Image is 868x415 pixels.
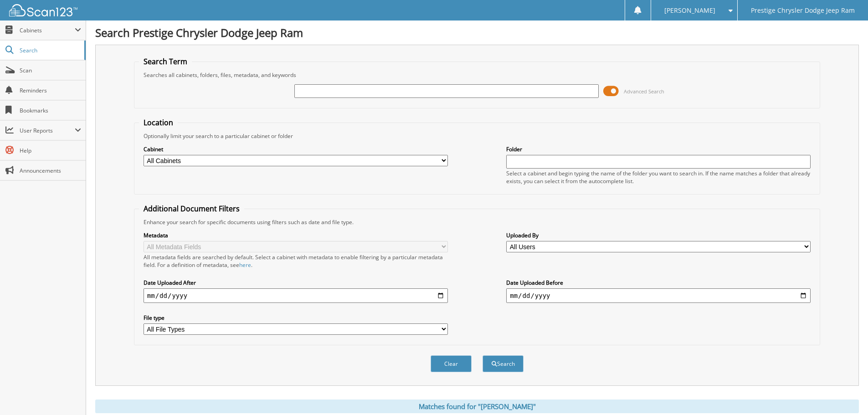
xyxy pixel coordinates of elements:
[506,145,811,153] label: Folder
[506,169,811,185] div: Select a cabinet and begin typing the name of the folder you want to search in. If the name match...
[20,26,75,34] span: Cabinets
[483,355,524,372] button: Search
[624,88,664,95] span: Advanced Search
[144,253,448,269] div: All metadata fields are searched by default. Select a cabinet with metadata to enable filtering b...
[751,8,855,13] span: Prestige Chrysler Dodge Jeep Ram
[139,218,815,226] div: Enhance your search for specific documents using filters such as date and file type.
[822,371,868,415] iframe: Chat Widget
[95,400,859,413] div: Matches found for "[PERSON_NAME]"
[20,46,80,54] span: Search
[506,231,811,239] label: Uploaded By
[9,4,77,16] img: scan123-logo-white.svg
[144,231,448,239] label: Metadata
[139,71,815,79] div: Searches all cabinets, folders, files, metadata, and keywords
[239,261,251,269] a: here
[144,314,448,322] label: File type
[431,355,472,372] button: Clear
[20,87,81,94] span: Reminders
[20,167,81,174] span: Announcements
[139,118,178,128] legend: Location
[506,279,811,287] label: Date Uploaded Before
[139,204,244,214] legend: Additional Document Filters
[144,288,448,303] input: start
[20,127,75,134] span: User Reports
[144,279,448,287] label: Date Uploaded After
[506,288,811,303] input: end
[139,56,192,67] legend: Search Term
[144,145,448,153] label: Cabinet
[664,8,715,13] span: [PERSON_NAME]
[95,25,859,40] h1: Search Prestige Chrysler Dodge Jeep Ram
[20,107,81,114] span: Bookmarks
[139,132,815,140] div: Optionally limit your search to a particular cabinet or folder
[20,67,81,74] span: Scan
[20,147,81,154] span: Help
